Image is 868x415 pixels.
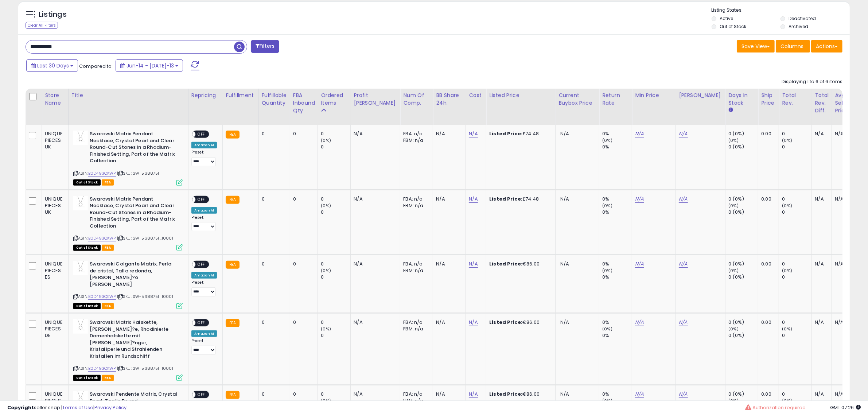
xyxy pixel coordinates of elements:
small: FBA [226,261,239,269]
div: 0 [782,144,811,150]
div: 0 [782,391,811,397]
div: 0 [262,131,284,137]
div: N/A [354,261,394,267]
div: N/A [815,319,826,326]
div: N/A [815,391,826,397]
a: N/A [635,260,644,268]
div: Total Rev. Diff. [815,92,829,115]
div: Clear All Filters [26,22,58,29]
div: £74.48 [489,196,550,202]
span: | SKU: SW-5688751_10001 [117,365,173,371]
div: Preset: [191,215,217,232]
div: 0 (0%) [728,319,758,326]
span: N/A [560,130,569,137]
div: 0 [782,319,811,326]
span: Jun-14 - [DATE]-13 [126,62,174,69]
img: 21q8i5nLGkL._SL40_.jpg [73,131,88,145]
div: Amazon AI [191,272,217,279]
b: Listed Price: [489,130,522,137]
div: N/A [436,261,460,267]
small: (0%) [782,203,792,209]
div: N/A [835,261,859,267]
div: Fulfillment [226,92,255,99]
a: N/A [635,319,644,326]
button: Filters [251,40,279,53]
small: (0%) [728,137,739,143]
span: | SKU: SW-5688751_10001 [117,235,173,241]
div: Return Rate [602,92,629,107]
span: OFF [195,131,207,137]
div: 0 [262,261,284,267]
div: 0 [293,261,312,267]
small: (0%) [602,203,612,209]
a: N/A [635,195,644,203]
div: BB Share 24h. [436,92,463,107]
div: 0 [293,131,312,137]
p: Listing States: [712,7,850,14]
small: (0%) [728,268,739,274]
div: 0 [262,196,284,202]
div: UNIQUE PIECES IT [45,391,63,411]
div: 0 [782,261,811,267]
div: N/A [835,131,859,137]
div: UNIQUE PIECES ES [45,261,63,281]
a: N/A [635,130,644,137]
span: All listings that are currently out of stock and unavailable for purchase on Amazon [73,179,101,186]
small: (0%) [782,268,792,274]
div: Avg Selling Price [835,92,861,115]
div: 0 [321,391,350,397]
img: 21q8i5nLGkL._SL40_.jpg [73,319,88,334]
div: N/A [835,196,859,202]
img: 21q8i5nLGkL._SL40_.jpg [73,391,88,406]
div: 0 [321,196,350,202]
div: 0 (0%) [728,144,758,150]
div: 0 (0%) [728,209,758,216]
div: Total Rev. [782,92,809,107]
div: UNIQUE PIECES UK [45,131,63,151]
a: N/A [469,195,478,203]
div: ASIN: [73,261,183,308]
div: 0 [321,332,350,339]
div: 0 (0%) [728,261,758,267]
div: 0% [602,391,632,397]
div: 0 [782,274,811,280]
div: Amazon AI [191,142,217,148]
div: FBM: n/a [403,202,427,209]
div: N/A [354,131,394,137]
div: 0 [262,391,284,397]
b: Swarovski Matrix Pendant Necklace, Crystal Pearl and Clear Round-Cut Stones in a Rhodium-Finished... [90,196,178,232]
div: £74.48 [489,131,550,137]
div: €86.00 [489,319,550,326]
h5: Listings [39,9,67,20]
div: 0 (0%) [728,274,758,280]
div: FBA: n/a [403,319,427,326]
div: Fulfillable Quantity [262,92,287,107]
a: N/A [679,195,688,203]
div: N/A [436,319,460,326]
div: N/A [815,261,826,267]
a: N/A [679,319,688,326]
div: seller snap | | [7,404,126,411]
div: 0 [293,391,312,397]
div: Cost [469,92,483,99]
div: 0 [321,319,350,326]
b: Listed Price: [489,260,522,267]
span: OFF [195,261,207,268]
span: All listings that are currently out of stock and unavailable for purchase on Amazon [73,375,101,381]
small: (0%) [602,137,612,143]
span: | SKU: SW-5688751_10001 [117,294,173,299]
div: €86.00 [489,391,550,397]
div: 0 [321,274,350,280]
a: B0D493QKWP [88,170,116,177]
label: Out of Stock [720,23,746,30]
a: N/A [469,391,478,398]
div: N/A [815,196,826,202]
div: N/A [354,196,394,202]
div: Preset: [191,280,217,296]
span: OFF [195,196,207,202]
div: 0 (0%) [728,332,758,339]
div: Amazon AI [191,330,217,337]
div: 0 [321,261,350,267]
a: B0D493QKWP [88,365,116,372]
div: Displaying 1 to 6 of 6 items [782,78,842,85]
